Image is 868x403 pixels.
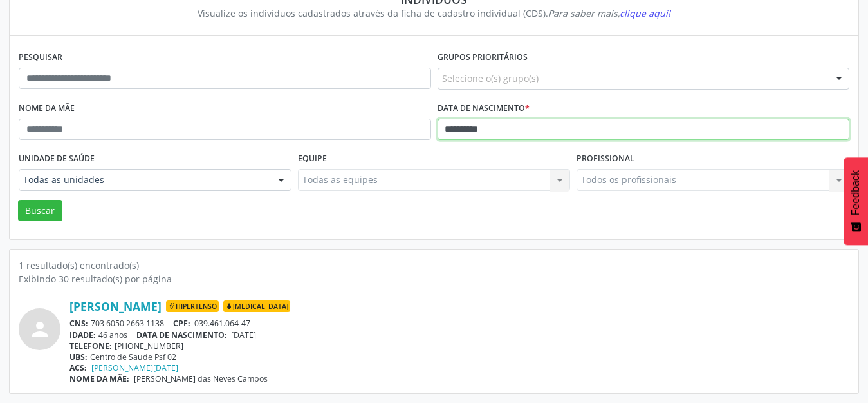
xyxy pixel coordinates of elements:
i: Para saber mais, [548,7,670,19]
label: Nome da mãe [19,99,75,119]
label: Data de nascimento [438,99,530,119]
a: [PERSON_NAME][DATE] [91,362,178,373]
span: CPF: [173,318,190,329]
div: 703 6050 2663 1138 [69,318,849,329]
span: [DATE] [231,329,256,340]
span: Todas as unidades [23,173,265,186]
div: Visualize os indivíduos cadastrados através da ficha de cadastro individual (CDS). [28,6,840,20]
label: Profissional [577,149,634,169]
span: Feedback [850,170,862,215]
span: 039.461.064-47 [194,318,250,329]
i: person [28,318,51,341]
span: TELEFONE: [69,340,112,351]
span: Hipertenso [166,300,219,312]
label: Pesquisar [19,48,62,68]
div: Exibindo 30 resultado(s) por página [19,272,849,286]
a: [PERSON_NAME] [69,299,162,313]
div: 46 anos [69,329,849,340]
button: Feedback - Mostrar pesquisa [844,157,868,245]
div: [PHONE_NUMBER] [69,340,849,351]
span: Selecione o(s) grupo(s) [442,72,539,85]
div: Centro de Saude Psf 02 [69,351,849,362]
span: NOME DA MÃE: [69,373,129,384]
label: Equipe [298,149,327,169]
span: ACS: [69,362,87,373]
label: Grupos prioritários [438,48,528,68]
button: Buscar [18,200,62,222]
label: Unidade de saúde [19,149,95,169]
span: IDADE: [69,329,96,340]
span: CNS: [69,318,88,329]
span: clique aqui! [620,7,670,19]
span: [PERSON_NAME] das Neves Campos [134,373,268,384]
div: 1 resultado(s) encontrado(s) [19,259,849,272]
span: UBS: [69,351,88,362]
span: [MEDICAL_DATA] [223,300,290,312]
span: DATA DE NASCIMENTO: [136,329,227,340]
